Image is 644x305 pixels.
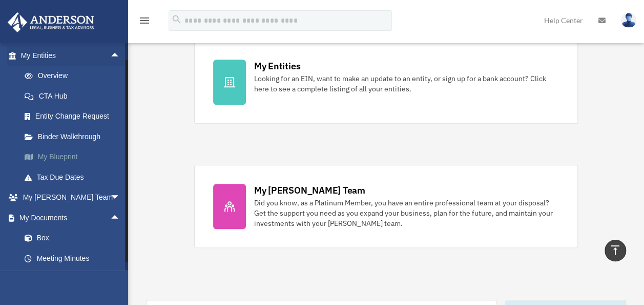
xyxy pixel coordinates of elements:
[110,187,131,208] span: arrow_drop_down
[254,198,559,228] div: Did you know, as a Platinum Member, you have an entire professional team at your disposal? Get th...
[14,66,136,86] a: Overview
[14,147,136,167] a: My Blueprint
[138,14,151,27] i: menu
[605,240,626,261] a: vertical_align_top
[110,207,131,228] span: arrow_drop_up
[138,18,151,27] a: menu
[5,12,97,32] img: Anderson Advisors Platinum Portal
[194,165,578,248] a: My [PERSON_NAME] Team Did you know, as a Platinum Member, you have an entire professional team at...
[14,126,136,147] a: Binder Walkthrough
[7,207,136,228] a: My Documentsarrow_drop_up
[194,41,578,124] a: My Entities Looking for an EIN, want to make an update to an entity, or sign up for a bank accoun...
[14,269,136,289] a: Forms Library
[14,228,136,249] a: Box
[254,60,300,72] div: My Entities
[14,86,136,106] a: CTA Hub
[110,45,131,66] span: arrow_drop_up
[609,244,621,256] i: vertical_align_top
[7,45,136,66] a: My Entitiesarrow_drop_up
[621,13,636,28] img: User Pic
[171,14,182,25] i: search
[14,167,136,187] a: Tax Due Dates
[7,187,136,208] a: My [PERSON_NAME] Teamarrow_drop_down
[254,73,559,94] div: Looking for an EIN, want to make an update to an entity, or sign up for a bank account? Click her...
[14,106,136,127] a: Entity Change Request
[14,248,136,269] a: Meeting Minutes
[254,184,365,197] div: My [PERSON_NAME] Team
